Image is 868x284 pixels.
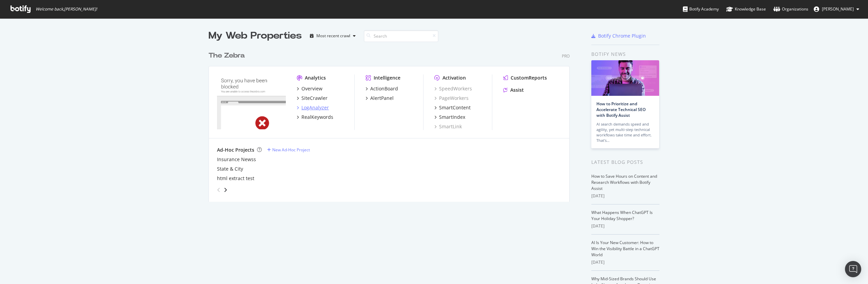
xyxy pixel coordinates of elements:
[683,6,719,13] div: Botify Academy
[808,4,865,15] button: [PERSON_NAME]
[510,87,524,93] div: Assist
[209,43,575,202] div: grid
[366,95,394,102] a: AlertPanel
[223,187,228,193] div: angle-right
[442,74,466,81] div: Activation
[217,74,286,129] img: thezebra.com
[726,6,766,13] div: Knowledge Base
[366,85,398,92] a: ActionBoard
[370,85,398,92] div: ActionBoard
[364,30,438,42] input: Search
[370,95,394,102] div: AlertPanel
[217,166,243,172] a: State & City
[845,261,861,277] div: Open Intercom Messenger
[503,87,524,93] a: Assist
[591,193,659,199] div: [DATE]
[591,173,657,191] a: How to Save Hours on Content and Research Workflows with Botify Assist
[434,123,462,130] a: SmartLink
[591,223,659,229] div: [DATE]
[591,259,659,265] div: [DATE]
[209,29,302,43] div: My Web Properties
[562,53,570,59] div: Pro
[267,147,310,153] a: New Ad-Hoc Project
[822,6,854,12] span: Meredith Gummerson
[596,101,646,118] a: How to Prioritize and Accelerate Technical SEO with Botify Assist
[434,85,472,92] a: SpeedWorkers
[591,240,659,258] a: AI Is Your New Customer: How to Win the Visibility Battle in a ChatGPT World
[439,114,465,121] div: SmartIndex
[217,175,254,182] a: html extract test
[297,85,322,92] a: Overview
[596,122,654,143] div: AI search demands speed and agility, yet multi-step technical workflows take time and effort. Tha...
[305,74,326,81] div: Analytics
[301,104,329,111] div: LogAnalyzer
[307,30,358,41] button: Most recent crawl
[434,104,471,111] a: SmartContent
[272,147,310,153] div: New Ad-Hoc Project
[434,114,465,121] a: SmartIndex
[591,50,659,58] div: Botify news
[598,32,646,39] div: Botify Chrome Plugin
[374,74,400,81] div: Intelligence
[36,6,97,12] span: Welcome back, [PERSON_NAME] !
[297,95,328,102] a: SiteCrawler
[316,34,350,38] div: Most recent crawl
[209,51,245,61] div: The Zebra
[301,85,322,92] div: Overview
[511,74,547,81] div: CustomReports
[591,32,646,39] a: Botify Chrome Plugin
[773,6,808,13] div: Organizations
[591,210,653,221] a: What Happens When ChatGPT Is Your Holiday Shopper?
[301,95,328,102] div: SiteCrawler
[217,147,254,153] div: Ad-Hoc Projects
[301,114,333,121] div: RealKeywords
[297,114,333,121] a: RealKeywords
[591,60,659,96] img: How to Prioritize and Accelerate Technical SEO with Botify Assist
[214,184,223,195] div: angle-left
[217,156,256,163] a: Insurance Newss
[209,51,248,61] a: The Zebra
[297,104,329,111] a: LogAnalyzer
[503,74,547,81] a: CustomReports
[591,158,659,166] div: Latest Blog Posts
[434,95,469,102] a: PageWorkers
[439,104,471,111] div: SmartContent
